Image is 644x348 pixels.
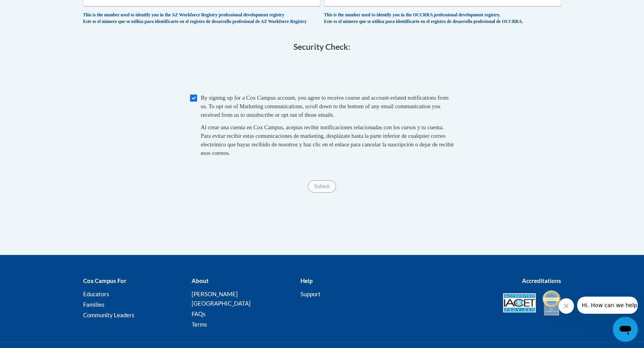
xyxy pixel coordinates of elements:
[201,95,449,118] span: By signing up for a Cox Campus account, you agree to receive course and account-related notificat...
[324,12,561,25] div: This is the number used to identify you in the OCCRRA professional development registry. Este es ...
[192,277,209,284] b: About
[192,290,251,307] a: [PERSON_NAME][GEOGRAPHIC_DATA]
[192,321,207,328] a: Terms
[83,277,126,284] b: Cox Campus For
[83,290,109,297] a: Educators
[503,293,536,313] img: Accredited IACET® Provider
[192,310,206,317] a: FAQs
[522,277,561,284] b: Accreditations
[5,5,63,12] span: Hi. How can we help?
[300,290,321,297] a: Support
[613,317,638,342] iframe: Button to launch messaging window
[83,301,105,308] a: Families
[263,59,381,90] iframe: reCAPTCHA
[558,298,574,314] iframe: Close message
[293,42,351,51] span: Security Check:
[542,289,561,316] img: IDA® Accredited
[201,124,454,156] span: Al crear una cuenta en Cox Campus, aceptas recibir notificaciones relacionadas con los cursos y t...
[577,297,638,314] iframe: Message from company
[308,180,336,193] input: Submit
[83,311,134,318] a: Community Leaders
[83,12,320,25] div: This is the number used to identify you in the AZ Workforce Registry professional development reg...
[300,277,312,284] b: Help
